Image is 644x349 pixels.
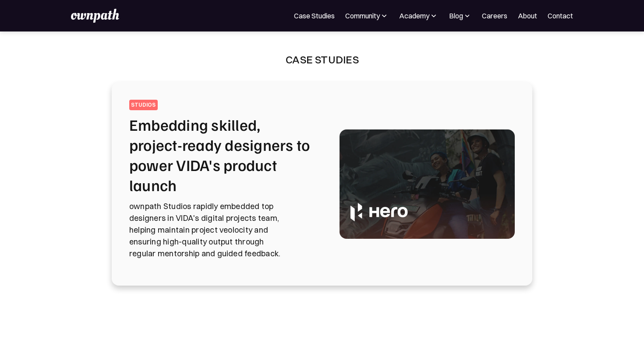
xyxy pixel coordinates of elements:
[294,10,335,21] a: Case Studies
[449,10,463,21] div: Blog
[399,10,438,21] div: Academy
[449,10,471,21] div: Blog
[482,10,507,21] a: Careers
[129,115,318,195] h2: Embedding skilled, project-ready designers to power VIDA's product launch
[286,52,359,66] div: Case Studies
[345,10,389,21] div: Community
[518,10,537,21] a: About
[129,200,318,259] p: ownpath Studios rapidly embedded top designers in VIDA's digital projects team, helping maintain ...
[399,10,429,21] div: Academy
[548,10,573,21] a: Contact
[129,100,515,268] a: STUDIOSEmbedding skilled, project-ready designers to power VIDA's product launchownpath Studios r...
[131,101,156,108] div: STUDIOS
[345,10,380,21] div: Community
